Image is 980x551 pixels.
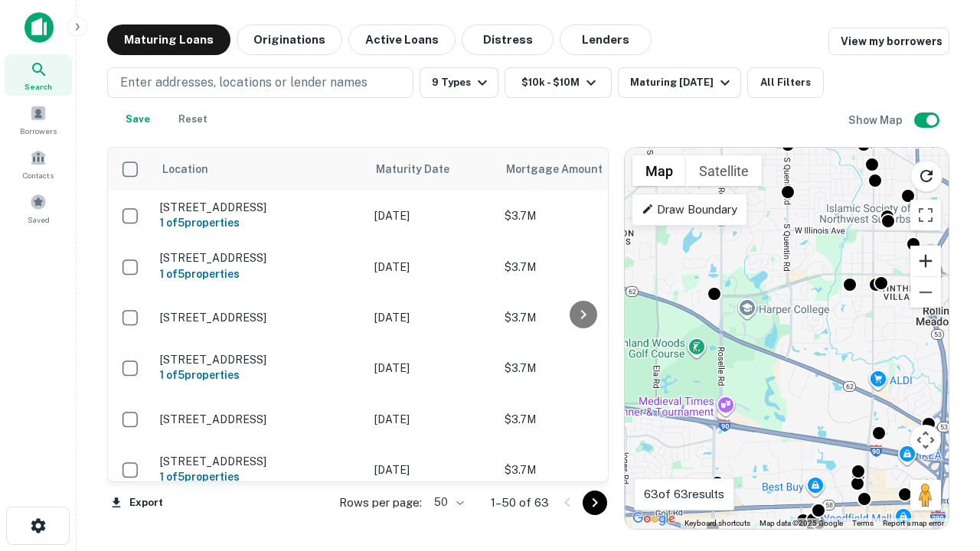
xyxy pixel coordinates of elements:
a: Open this area in Google Maps (opens a new window) [629,509,679,529]
p: [STREET_ADDRESS] [160,412,359,426]
p: $3.7M [505,360,658,377]
button: 9 Types [420,67,498,98]
button: Show street map [632,155,686,186]
button: Toggle fullscreen view [910,200,941,230]
a: Search [5,54,72,96]
th: Location [152,148,367,191]
button: All Filters [747,67,824,98]
button: Active Loans [348,24,456,55]
a: View my borrowers [828,28,949,55]
h6: Show Map [848,112,905,129]
p: $3.7M [505,207,658,224]
p: [DATE] [374,411,489,428]
img: Google [629,509,679,529]
p: [STREET_ADDRESS] [160,201,359,214]
button: Save your search to get updates of matches that match your search criteria. [113,104,162,135]
button: Drag Pegman onto the map to open Street View [910,480,941,510]
button: Show satellite imagery [686,155,762,186]
button: Maturing [DATE] [618,67,741,98]
p: Rows per page: [339,494,422,512]
p: [STREET_ADDRESS] [160,251,359,265]
h6: 1 of 5 properties [160,214,359,231]
button: $10k - $10M [505,67,612,98]
a: Report a map error [883,519,944,527]
button: Distress [462,24,554,55]
div: 0 0 [625,148,949,529]
span: Saved [28,214,50,226]
button: Originations [237,24,342,55]
button: Export [107,491,167,514]
button: Reload search area [910,160,942,192]
p: $3.7M [505,461,658,478]
h6: 1 of 5 properties [160,468,359,485]
a: Contacts [5,143,72,184]
span: Location [162,160,208,178]
button: Zoom in [910,246,941,276]
p: $3.7M [505,309,658,326]
a: Borrowers [5,99,72,140]
p: $3.7M [505,411,658,428]
p: 63 of 63 results [644,485,724,504]
button: Enter addresses, locations or lender names [107,67,413,98]
h6: 1 of 5 properties [160,367,359,383]
p: [DATE] [374,207,489,224]
button: Keyboard shortcuts [684,518,750,529]
img: capitalize-icon.png [24,12,54,43]
p: Draw Boundary [642,201,737,219]
span: Mortgage Amount [506,160,622,178]
button: Reset [168,104,217,135]
span: Search [24,80,52,93]
a: Saved [5,187,72,229]
span: Contacts [23,169,54,181]
span: Maturity Date [376,160,469,178]
div: Maturing [DATE] [630,73,734,92]
span: Borrowers [20,125,57,137]
p: [DATE] [374,309,489,326]
button: Lenders [560,24,652,55]
button: Zoom out [910,277,941,308]
p: [DATE] [374,360,489,377]
p: 1–50 of 63 [491,494,549,512]
th: Mortgage Amount [497,148,665,191]
iframe: Chat Widget [903,380,980,453]
p: [DATE] [374,259,489,275]
h6: 1 of 5 properties [160,266,359,282]
div: 50 [428,491,466,514]
p: [STREET_ADDRESS] [160,353,359,367]
p: [DATE] [374,461,489,478]
button: Go to next page [583,491,607,515]
span: Map data ©2025 Google [759,519,843,527]
p: Enter addresses, locations or lender names [120,73,367,92]
th: Maturity Date [367,148,497,191]
button: Maturing Loans [107,24,230,55]
p: [STREET_ADDRESS] [160,311,359,324]
p: $3.7M [505,259,658,275]
p: [STREET_ADDRESS] [160,455,359,468]
a: Terms (opens in new tab) [852,519,874,527]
